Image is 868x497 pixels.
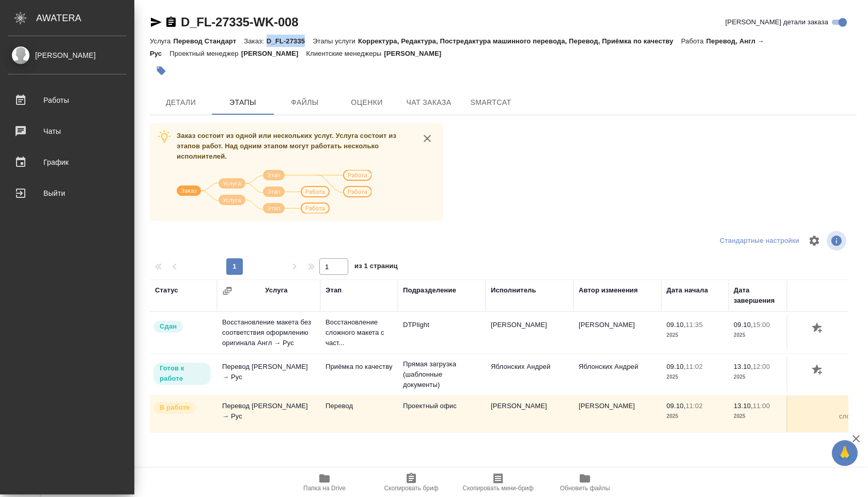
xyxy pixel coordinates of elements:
[8,185,127,201] div: Выйти
[173,37,244,45] p: Перевод Стандарт
[686,402,703,410] p: 11:02
[667,285,708,296] div: Дата начала
[486,356,574,393] td: Яблонских Андрей
[358,37,681,45] p: Корректура, Редактура, Постредактура машинного перевода, Перевод, Приёмка по качеству
[667,411,723,422] p: 2025
[241,50,306,57] p: [PERSON_NAME]
[686,363,703,370] p: 11:02
[169,50,241,57] p: Проектный менеджер
[541,468,628,497] button: Обновить файлы
[574,356,661,393] td: Яблонских Андрей
[667,330,723,340] p: 2025
[734,402,753,410] p: 13.10,
[3,118,132,144] a: Чаты
[809,320,827,337] button: Добавить оценку
[160,321,177,332] p: Сдан
[8,50,127,61] div: [PERSON_NAME]
[384,485,438,492] span: Скопировать бриф
[160,363,205,384] p: Готов к работе
[420,131,435,146] button: close
[313,37,358,45] p: Этапы услуги
[403,285,456,296] div: Подразделение
[466,96,516,109] span: SmartCat
[579,285,638,296] div: Автор изменения
[574,315,661,351] td: [PERSON_NAME]
[303,485,346,492] span: Папка на Drive
[686,321,703,329] p: 11:35
[342,96,392,109] span: Оценки
[836,442,854,464] span: 🙏
[734,330,791,340] p: 2025
[827,231,848,251] span: Посмотреть информацию
[455,468,541,497] button: Скопировать мини-бриф
[218,96,268,109] span: Этапы
[177,132,396,160] span: Заказ состоит из одной или нескольких услуг. Услуга состоит из этапов работ. Над одним этапом мог...
[734,363,753,370] p: 13.10,
[326,362,393,372] p: Приёмка по качеству
[725,17,828,27] span: [PERSON_NAME] детали заказа
[734,321,753,329] p: 09.10,
[667,402,686,410] p: 09.10,
[809,362,827,379] button: Добавить оценку
[734,285,791,306] div: Дата завершения
[667,372,723,382] p: 2025
[354,260,398,275] span: из 1 страниц
[486,315,574,351] td: [PERSON_NAME]
[667,363,686,370] p: 09.10,
[280,96,330,109] span: Файлы
[155,285,178,296] div: Статус
[267,37,313,45] p: D_FL-27335
[734,372,791,382] p: 2025
[667,321,686,329] p: 09.10,
[3,87,132,113] a: Работы
[398,396,486,432] td: Проектный офис
[734,411,791,422] p: 2025
[368,468,455,497] button: Скопировать бриф
[560,485,610,492] span: Обновить файлы
[156,96,206,109] span: Детали
[326,285,342,296] div: Этап
[244,37,266,45] p: Заказ:
[3,180,132,206] a: Выйти
[281,468,368,497] button: Папка на Drive
[265,285,287,296] div: Услуга
[222,286,233,296] button: Сгруппировать
[491,285,536,296] div: Исполнитель
[681,37,706,45] p: Работа
[753,402,770,410] p: 11:00
[8,92,127,108] div: Работы
[326,317,393,348] p: Восстановление сложного макета с част...
[404,96,454,109] span: Чат заказа
[165,16,177,28] button: Скопировать ссылку
[832,440,858,466] button: 🙏
[217,356,320,393] td: Перевод [PERSON_NAME] → Рус
[3,149,132,175] a: График
[486,396,574,432] td: [PERSON_NAME]
[717,233,802,249] div: split button
[217,396,320,432] td: Перевод [PERSON_NAME] → Рус
[384,50,449,57] p: [PERSON_NAME]
[306,50,384,57] p: Клиентские менеджеры
[462,485,533,492] span: Скопировать мини-бриф
[36,8,134,28] div: AWATERA
[398,315,486,351] td: DTPlight
[150,59,173,82] button: Добавить тэг
[802,228,827,253] span: Настроить таблицу
[8,154,127,170] div: График
[398,354,486,395] td: Прямая загрузка (шаблонные документы)
[160,402,190,413] p: В работе
[753,363,770,370] p: 12:00
[150,37,173,45] p: Услуга
[8,123,127,139] div: Чаты
[150,16,162,28] button: Скопировать ссылку для ЯМессенджера
[326,401,393,411] p: Перевод
[753,321,770,329] p: 15:00
[217,312,320,353] td: Восстановление макета без соответствия оформлению оригинала Англ → Рус
[181,15,298,29] a: D_FL-27335-WK-008
[574,396,661,432] td: [PERSON_NAME]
